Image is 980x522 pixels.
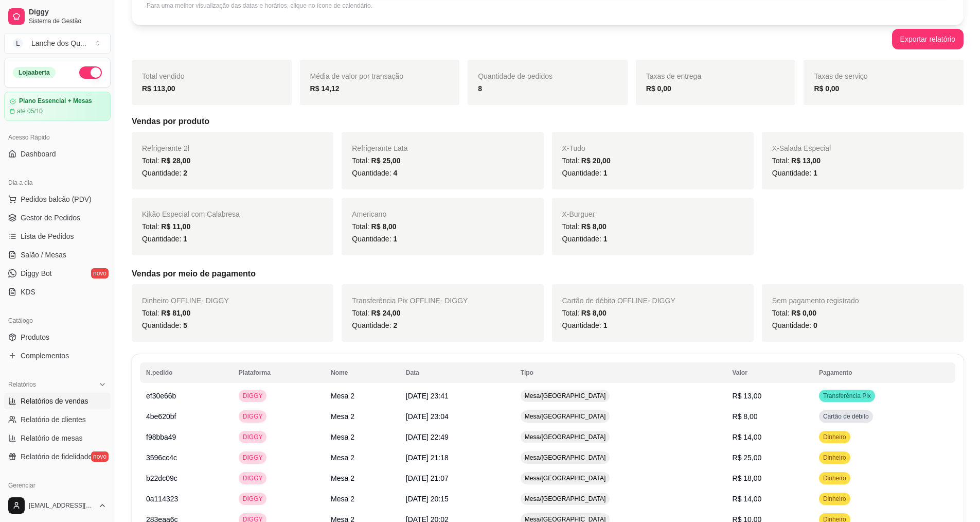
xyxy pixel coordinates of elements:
[772,321,817,329] span: Quantidade:
[400,362,514,383] th: Data
[161,156,190,165] span: R$ 28,00
[892,29,964,49] button: Exportar relatório
[523,392,608,400] span: Mesa/[GEOGRAPHIC_DATA]
[772,297,859,305] span: Sem pagamento registrado
[772,169,817,177] span: Quantidade:
[132,115,964,128] h5: Vendas por produto
[523,474,608,482] span: Mesa/[GEOGRAPHIC_DATA]
[371,222,397,231] span: R$ 8,00
[21,396,88,406] span: Relatórios de vendas
[581,222,607,231] span: R$ 8,00
[241,412,265,421] span: DIGGY
[646,84,671,93] strong: R$ 0,00
[4,191,111,207] button: Pedidos balcão (PDV)
[146,392,176,400] span: ef30e66b
[523,454,608,462] span: Mesa/[GEOGRAPHIC_DATA]
[241,495,265,503] span: DIGGY
[13,67,56,78] div: Loja aberta
[393,169,397,177] span: 4
[142,222,190,231] span: Total:
[4,4,111,29] a: DiggySistema de Gestão
[4,493,111,518] button: [EMAIL_ADDRESS][DOMAIN_NAME]
[821,392,873,400] span: Transferência Pix
[352,235,397,243] span: Quantidade:
[325,447,400,468] td: Mesa 2
[603,169,608,177] span: 1
[581,309,607,317] span: R$ 8,00
[821,495,848,503] span: Dinheiro
[29,8,106,17] span: Diggy
[821,412,871,421] span: Cartão de débito
[4,228,111,245] a: Lista de Pedidos
[21,287,35,297] span: KDS
[813,362,955,383] th: Pagamento
[241,433,265,441] span: DIGGY
[21,213,80,223] span: Gestor de Pedidos
[352,222,396,231] span: Total:
[478,72,553,80] span: Quantidade de pedidos
[29,17,106,25] span: Sistema de Gestão
[4,477,111,494] div: Gerenciar
[140,362,233,383] th: N.pedido
[406,433,449,441] span: [DATE] 22:49
[478,84,482,93] strong: 8
[406,454,449,462] span: [DATE] 21:18
[406,495,449,503] span: [DATE] 20:15
[241,392,265,400] span: DIGGY
[603,321,608,329] span: 1
[4,284,111,300] a: KDS
[523,412,608,421] span: Mesa/[GEOGRAPHIC_DATA]
[325,489,400,509] td: Mesa 2
[325,406,400,427] td: Mesa 2
[821,454,848,462] span: Dinheiro
[146,412,176,421] span: 4be620bf
[4,329,111,345] a: Produtos
[8,380,36,389] span: Relatórios
[21,250,66,260] span: Salão / Mesas
[821,433,848,441] span: Dinheiro
[142,156,190,165] span: Total:
[352,144,407,152] span: Refrigerante Lata
[146,474,177,482] span: b22dc09c
[31,38,86,48] div: Lanche dos Qu ...
[772,309,816,317] span: Total:
[4,347,111,364] a: Complementos
[406,474,449,482] span: [DATE] 21:07
[183,169,187,177] span: 2
[4,411,111,428] a: Relatório de clientes
[21,231,74,241] span: Lista de Pedidos
[352,321,397,329] span: Quantidade:
[4,393,111,409] a: Relatórios de vendas
[733,474,762,482] span: R$ 18,00
[4,265,111,282] a: Diggy Botnovo
[21,149,56,159] span: Dashboard
[4,33,111,54] button: Select a team
[325,427,400,447] td: Mesa 2
[523,433,608,441] span: Mesa/[GEOGRAPHIC_DATA]
[4,175,111,191] div: Dia a dia
[161,309,190,317] span: R$ 81,00
[523,495,608,503] span: Mesa/[GEOGRAPHIC_DATA]
[514,362,726,383] th: Tipo
[406,392,449,400] span: [DATE] 23:41
[13,38,23,48] span: L
[142,72,185,80] span: Total vendido
[772,156,821,165] span: Total:
[146,454,177,462] span: 3596cc4c
[183,235,187,243] span: 1
[562,321,608,329] span: Quantidade:
[142,297,229,305] span: Dinheiro OFFLINE - DIGGY
[821,474,848,482] span: Dinheiro
[4,312,111,329] div: Catálogo
[79,66,102,79] button: Alterar Status
[142,309,190,317] span: Total:
[726,362,813,383] th: Valor
[4,430,111,446] a: Relatório de mesas
[310,72,403,80] span: Média de valor por transação
[791,309,816,317] span: R$ 0,00
[142,144,189,152] span: Refrigerante 2l
[352,297,468,305] span: Transferência Pix OFFLINE - DIGGY
[371,309,401,317] span: R$ 24,00
[813,321,817,329] span: 0
[733,392,762,400] span: R$ 13,00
